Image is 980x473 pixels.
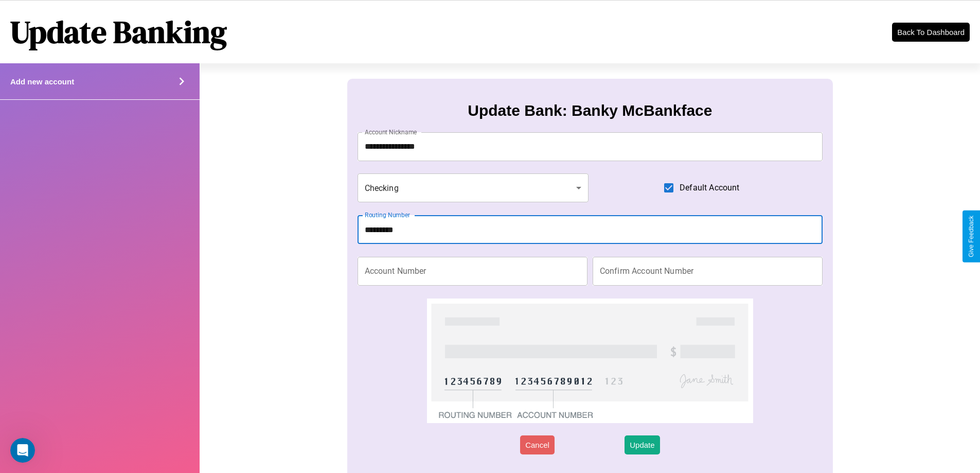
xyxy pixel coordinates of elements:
div: Checking [358,173,589,202]
div: Give Feedback [968,216,975,257]
button: Cancel [520,435,555,454]
label: Account Nickname [365,128,417,136]
button: Update [625,435,660,454]
h4: Add new account [10,77,74,86]
h1: Update Banking [10,11,227,53]
button: Back To Dashboard [892,23,970,42]
h3: Update Bank: Banky McBankface [468,102,712,119]
span: Default Account [680,182,739,194]
iframe: Intercom live chat [10,438,35,463]
label: Routing Number [365,211,410,219]
img: check [427,299,753,423]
